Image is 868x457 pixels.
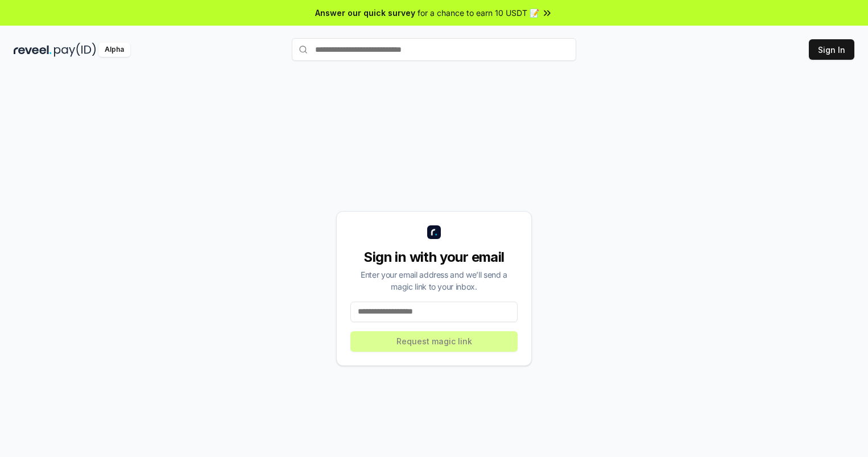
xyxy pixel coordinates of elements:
span: Answer our quick survey [315,7,415,19]
div: Enter your email address and we’ll send a magic link to your inbox. [350,269,518,293]
button: Sign In [809,39,854,60]
img: logo_small [427,225,441,239]
img: pay_id [54,43,96,57]
img: reveel_dark [14,43,52,57]
span: for a chance to earn 10 USDT 📝 [418,7,539,19]
div: Sign in with your email [350,248,518,266]
div: Alpha [98,43,130,57]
